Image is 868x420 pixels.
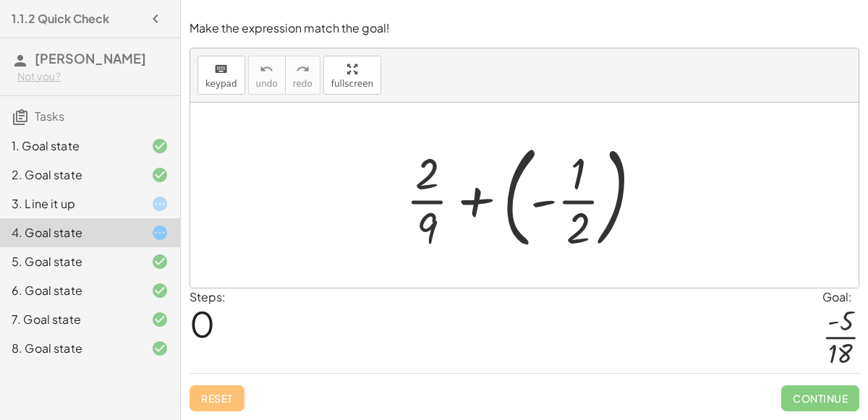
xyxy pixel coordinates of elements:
[323,56,381,95] button: fullscreen
[35,50,146,67] span: [PERSON_NAME]
[296,61,310,78] i: redo
[331,79,373,89] span: fullscreen
[256,79,278,89] span: undo
[17,69,169,84] div: Not you?
[197,56,245,95] button: keyboardkeypad
[12,253,128,270] div: 5. Goal state
[12,311,128,328] div: 7. Goal state
[151,166,169,184] i: Task finished and correct.
[12,10,109,27] h4: 1.1.2 Quick Check
[822,288,859,306] div: Goal:
[151,340,169,357] i: Task finished and correct.
[285,56,320,95] button: redoredo
[293,79,312,89] span: redo
[214,61,228,78] i: keyboard
[12,282,128,299] div: 6. Goal state
[12,340,128,357] div: 8. Goal state
[205,79,237,89] span: keypad
[151,282,169,299] i: Task finished and correct.
[151,195,169,213] i: Task started.
[151,224,169,241] i: Task started.
[248,56,286,95] button: undoundo
[35,108,64,124] span: Tasks
[151,311,169,328] i: Task finished and correct.
[190,289,226,304] label: Steps:
[190,301,215,346] span: 0
[12,137,128,155] div: 1. Goal state
[12,195,128,213] div: 3. Line it up
[151,137,169,155] i: Task finished and correct.
[12,224,128,241] div: 4. Goal state
[151,253,169,270] i: Task finished and correct.
[260,61,273,78] i: undo
[12,166,128,184] div: 2. Goal state
[190,20,859,37] p: Make the expression match the goal!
